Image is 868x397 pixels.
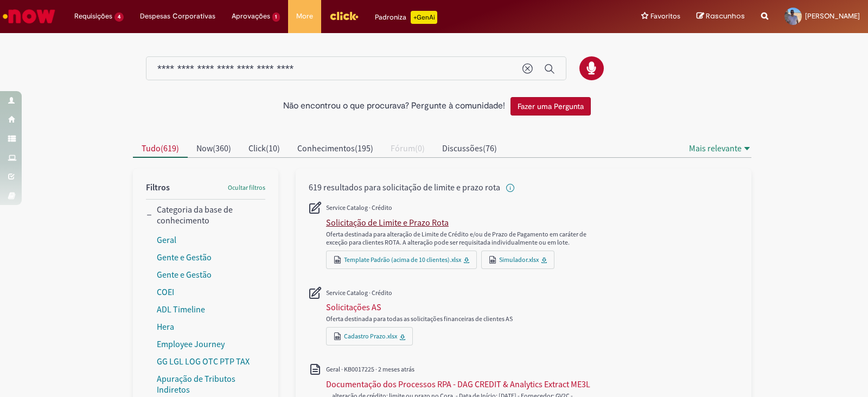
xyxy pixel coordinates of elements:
[510,97,591,116] button: Fazer uma Pergunta
[411,11,437,24] p: +GenAi
[232,11,270,22] span: Aprovações
[375,11,437,24] div: Padroniza
[283,101,505,111] h2: Não encontrou o que procurava? Pergunte à comunidade!
[706,11,745,21] span: Rascunhos
[272,12,280,22] span: 1
[697,11,745,22] a: Rascunhos
[140,11,215,22] span: Despesas Corporativas
[1,5,57,27] img: ServiceNow
[296,11,313,22] span: More
[329,8,359,24] img: click_logo_yellow_360x200.png
[114,12,124,22] span: 4
[650,11,680,22] span: Favoritos
[74,11,112,22] span: Requisições
[805,11,860,21] span: [PERSON_NAME]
